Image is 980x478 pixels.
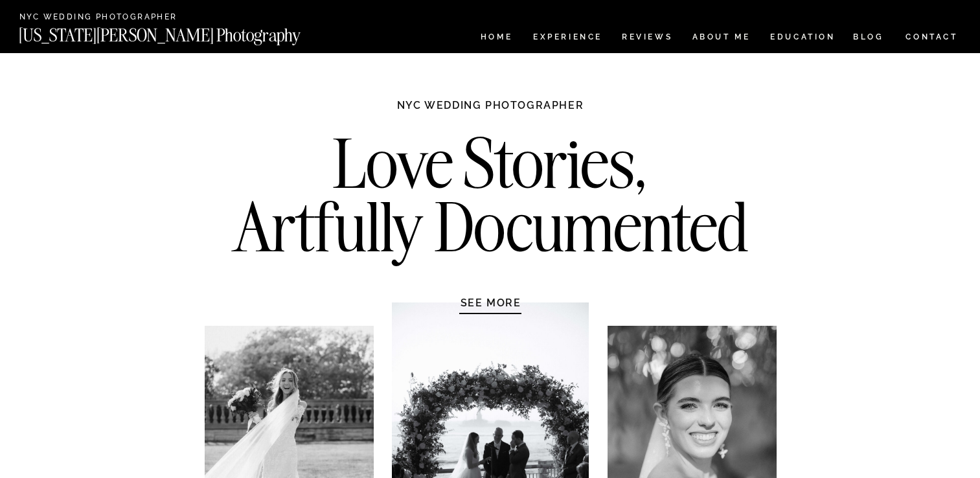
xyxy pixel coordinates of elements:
[19,27,344,38] a: [US_STATE][PERSON_NAME] Photography
[369,98,612,124] h1: NYC WEDDING PHOTOGRAPHER
[905,30,959,44] a: CONTACT
[478,33,515,44] a: HOME
[533,33,601,44] a: Experience
[853,33,884,44] a: BLOG
[769,33,837,44] a: EDUCATION
[692,33,751,44] a: ABOUT ME
[622,33,670,44] a: REVIEWS
[429,296,553,309] a: SEE MORE
[219,131,762,267] h2: Love Stories, Artfully Documented
[19,13,214,23] a: NYC Wedding Photographer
